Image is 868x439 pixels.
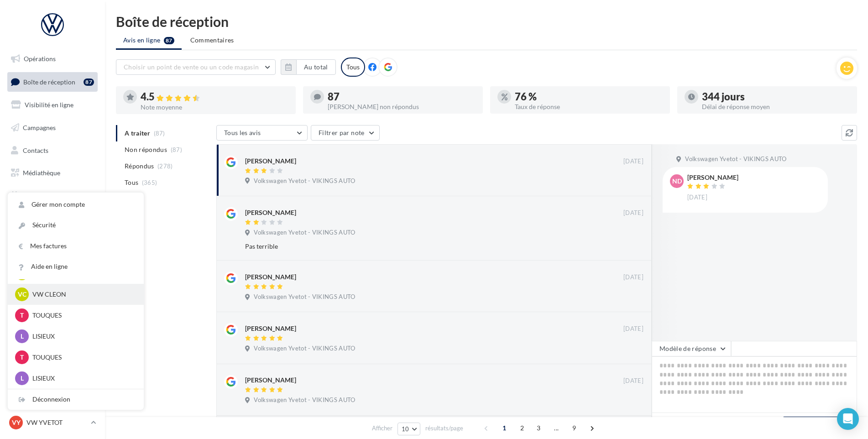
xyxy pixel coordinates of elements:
button: Tous les avis [216,125,308,141]
a: Aide en ligne [8,256,144,277]
a: VY VW YVETOT [7,414,98,431]
div: [PERSON_NAME] [687,174,738,181]
div: Taux de réponse [515,104,663,110]
span: Tous les avis [224,129,261,136]
span: Choisir un point de vente ou un code magasin [124,63,259,71]
button: Au total [296,59,336,75]
div: Tous [341,57,365,77]
span: ND [672,177,682,186]
span: [DATE] [623,325,643,333]
span: L [21,332,24,341]
span: Boîte de réception [23,78,75,85]
a: Opérations [5,49,99,68]
div: [PERSON_NAME] non répondus [328,104,476,110]
p: VW YVETOT [26,418,87,427]
span: 9 [567,421,581,435]
div: Open Intercom Messenger [837,408,859,430]
button: Choisir un point de vente ou un code magasin [116,59,276,75]
p: LISIEUX [32,374,133,383]
div: Déconnexion [8,389,144,410]
div: 76 % [515,92,663,102]
span: Volkswagen Yvetot - VIKINGS AUTO [254,396,355,404]
span: Répondus [125,162,154,171]
span: Volkswagen Yvetot - VIKINGS AUTO [685,155,786,163]
span: Opérations [24,55,56,63]
span: Médiathèque [23,169,60,177]
div: Boîte de réception [116,15,857,28]
button: Modèle de réponse [652,341,731,356]
span: [DATE] [623,157,643,166]
div: 87 [84,78,94,86]
span: [DATE] [623,377,643,385]
div: 87 [328,92,476,102]
div: Note moyenne [141,104,288,110]
button: Filtrer par note [311,125,380,141]
span: 1 [497,421,512,435]
a: Gérer mon compte [8,194,144,215]
a: Visibilité en ligne [5,95,99,115]
div: Pas terrible [245,242,584,251]
span: ... [549,421,564,435]
div: [PERSON_NAME] [245,272,296,282]
p: TOUQUES [32,311,133,320]
a: Contacts [5,141,99,160]
span: Non répondus [125,145,167,154]
div: 4.5 [141,92,288,102]
button: Au total [281,59,336,75]
span: Volkswagen Yvetot - VIKINGS AUTO [254,293,355,301]
span: (87) [171,146,182,153]
span: Volkswagen Yvetot - VIKINGS AUTO [254,229,355,237]
span: Volkswagen Yvetot - VIKINGS AUTO [254,345,355,353]
span: VY [12,418,21,427]
div: 344 jours [702,92,850,102]
span: (278) [157,162,173,170]
span: Commentaires [190,36,234,45]
span: Afficher [372,424,392,433]
span: résultats/page [425,424,463,433]
a: Calendrier [5,186,99,205]
span: [DATE] [623,209,643,217]
div: [PERSON_NAME] [245,376,296,385]
a: Campagnes [5,118,99,137]
a: Médiathèque [5,163,99,183]
span: Calendrier [23,192,53,199]
span: T [20,353,24,362]
span: Visibilité en ligne [25,101,73,109]
p: LISIEUX [32,332,133,341]
span: [DATE] [687,193,707,202]
span: T [20,311,24,320]
a: Sécurité [8,215,144,235]
div: Délai de réponse moyen [702,104,850,110]
span: Volkswagen Yvetot - VIKINGS AUTO [254,177,355,185]
button: 10 [397,423,421,435]
div: [PERSON_NAME] [245,208,296,217]
span: VC [18,290,26,299]
span: 3 [531,421,546,435]
span: (365) [142,179,157,186]
span: 2 [515,421,529,435]
a: Campagnes DataOnDemand [5,239,99,266]
div: [PERSON_NAME] [245,157,296,166]
span: Campagnes [23,124,56,131]
span: Tous [125,178,138,187]
a: PLV et print personnalisable [5,209,99,236]
a: Boîte de réception87 [5,72,99,92]
span: [DATE] [623,273,643,282]
span: L [21,374,24,383]
span: 10 [402,425,409,433]
span: Contacts [23,146,48,154]
div: [PERSON_NAME] [245,324,296,333]
p: VW CLEON [32,290,133,299]
a: Mes factures [8,236,144,256]
p: TOUQUES [32,353,133,362]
